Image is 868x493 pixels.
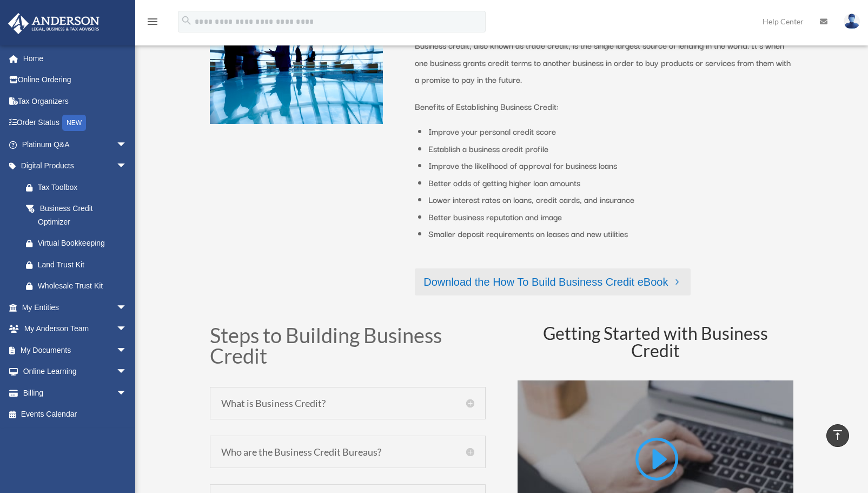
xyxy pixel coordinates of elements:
p: Benefits of Establishing Business Credit: [415,98,793,115]
a: Digital Productsarrow_drop_down [8,155,143,177]
li: Better business reputation and image [428,208,793,226]
a: Virtual Bookkeeping [15,233,143,254]
h5: What is Business Credit? [221,398,474,408]
a: Online Ordering [8,69,143,91]
div: Land Trust Kit [38,258,130,272]
div: Wholesale Trust Kit [38,279,130,293]
i: search [181,15,193,27]
span: arrow_drop_down [116,155,138,178]
li: Better odds of getting higher loan amounts [428,174,793,192]
a: My Documentsarrow_drop_down [8,339,143,361]
li: Establish a business credit profile [428,140,793,157]
i: vertical_align_top [831,429,844,442]
a: Platinum Q&Aarrow_drop_down [8,134,143,155]
li: Smaller deposit requirements on leases and new utilities [428,225,793,242]
a: Events Calendar [8,404,143,425]
a: Download the How To Build Business Credit eBook [415,268,691,295]
a: Billingarrow_drop_down [8,382,143,404]
img: Anderson Advisors Platinum Portal [5,13,103,34]
li: Improve your personal credit score [428,123,793,140]
li: Lower interest rates on loans, credit cards, and insurance [428,191,793,208]
span: arrow_drop_down [116,339,138,361]
a: Business Credit Optimizer [15,198,138,233]
i: menu [146,15,159,28]
a: Tax Organizers [8,90,143,112]
div: Tax Toolbox [38,181,130,194]
span: arrow_drop_down [116,318,138,340]
img: business people talking in office [210,9,383,124]
span: arrow_drop_down [116,361,138,383]
span: arrow_drop_down [116,297,138,319]
a: Wholesale Trust Kit [15,275,143,297]
span: Getting Started with Business Credit [543,323,768,361]
a: My Anderson Teamarrow_drop_down [8,318,143,340]
a: Online Learningarrow_drop_down [8,361,143,383]
span: arrow_drop_down [116,382,138,404]
p: Business credit, also known as trade credit, is the single largest source of lending in the world... [415,37,793,98]
li: Improve the likelihood of approval for business loans [428,157,793,174]
a: Home [8,48,143,69]
span: arrow_drop_down [116,134,138,156]
a: Tax Toolbox [15,176,143,198]
a: menu [146,19,159,28]
img: User Pic [844,14,860,29]
div: NEW [62,115,86,131]
div: Business Credit Optimizer [38,202,124,228]
a: Land Trust Kit [15,254,143,275]
div: Virtual Bookkeeping [38,236,130,250]
a: Order StatusNEW [8,112,143,134]
a: vertical_align_top [826,424,849,447]
h5: Who are the Business Credit Bureaus? [221,447,474,457]
a: My Entitiesarrow_drop_down [8,297,143,318]
h1: Steps to Building Business Credit [210,325,486,371]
